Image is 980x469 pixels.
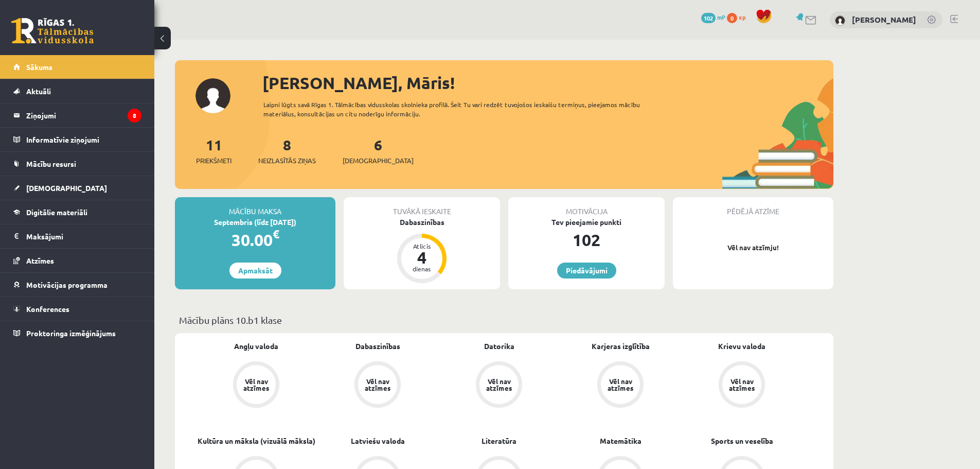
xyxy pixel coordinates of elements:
span: Digitālie materiāli [26,207,87,217]
a: Informatīvie ziņojumi [13,128,141,151]
a: Matemātika [600,436,642,446]
a: Piedāvājumi [557,263,616,279]
div: Vēl nav atzīmes [363,378,392,391]
legend: Maksājumi [26,224,141,248]
div: Vēl nav atzīmes [242,378,271,391]
legend: Ziņojumi [26,103,141,127]
span: [DEMOGRAPHIC_DATA] [26,183,107,193]
a: Digitālie materiāli [13,200,141,224]
a: Proktoringa izmēģinājums [13,321,141,345]
div: Tuvākā ieskaite [344,197,500,217]
span: Neizlasītās ziņas [258,155,316,166]
div: Septembris (līdz [DATE]) [175,217,335,228]
a: Rīgas 1. Tālmācības vidusskola [11,18,94,44]
a: Dabaszinības [355,341,400,352]
a: [PERSON_NAME] [852,14,916,25]
a: Vēl nav atzīmes [195,361,317,410]
div: Vēl nav atzīmes [606,378,635,391]
a: Krievu valoda [718,341,765,352]
a: 0 xp [727,13,751,21]
div: Tev pieejamie punkti [508,217,665,228]
a: Ziņojumi8 [13,103,141,127]
a: 6[DEMOGRAPHIC_DATA] [343,135,414,166]
a: Angļu valoda [234,341,278,352]
span: Konferences [26,304,69,314]
span: Priekšmeti [196,155,231,166]
legend: Informatīvie ziņojumi [26,128,141,151]
span: xp [739,13,745,21]
span: Mācību resursi [26,159,76,168]
div: [PERSON_NAME], Māris! [262,71,833,95]
a: 11Priekšmeti [196,135,231,166]
a: Dabaszinības Atlicis 4 dienas [344,217,500,285]
span: Sākums [26,62,52,72]
span: Motivācijas programma [26,280,108,289]
div: 4 [406,249,437,266]
a: [DEMOGRAPHIC_DATA] [13,176,141,200]
div: Motivācija [508,197,665,217]
div: Dabaszinības [344,217,500,228]
div: 102 [508,228,665,252]
a: Vēl nav atzīmes [560,361,681,410]
a: Vēl nav atzīmes [317,361,438,410]
img: Māris Kalniņš [835,15,845,26]
a: Aktuāli [13,79,141,103]
a: Vēl nav atzīmes [681,361,803,410]
div: Pēdējā atzīme [673,197,833,217]
a: Atzīmes [13,249,141,272]
div: Vēl nav atzīmes [485,378,513,391]
p: Mācību plāns 10.b1 klase [179,313,829,327]
a: Maksājumi [13,224,141,248]
span: 0 [727,13,737,23]
a: Konferences [13,297,141,321]
p: Vēl nav atzīmju! [678,242,828,253]
a: Literatūra [482,436,516,446]
a: Mācību resursi [13,152,141,176]
span: Proktoringa izmēģinājums [26,328,116,338]
div: Mācību maksa [175,197,335,217]
a: Motivācijas programma [13,273,141,297]
a: Vēl nav atzīmes [438,361,560,410]
div: Vēl nav atzīmes [727,378,756,391]
div: Atlicis [406,243,437,249]
a: Sports un veselība [711,436,773,446]
span: € [273,227,279,241]
a: Latviešu valoda [351,436,405,446]
i: 8 [128,109,141,123]
div: Laipni lūgts savā Rīgas 1. Tālmācības vidusskolas skolnieka profilā. Šeit Tu vari redzēt tuvojošo... [263,100,658,118]
div: dienas [406,266,437,272]
span: mP [717,13,725,21]
a: 8Neizlasītās ziņas [258,135,316,166]
a: Karjeras izglītība [592,341,650,352]
span: Atzīmes [26,256,54,265]
a: Sākums [13,55,141,79]
div: 30.00 [175,228,335,252]
a: Kultūra un māksla (vizuālā māksla) [198,436,315,446]
span: Aktuāli [26,86,51,96]
a: Datorika [484,341,514,352]
span: 102 [701,13,716,23]
a: 102 mP [701,13,725,21]
span: [DEMOGRAPHIC_DATA] [343,155,414,166]
a: Apmaksāt [229,263,281,279]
